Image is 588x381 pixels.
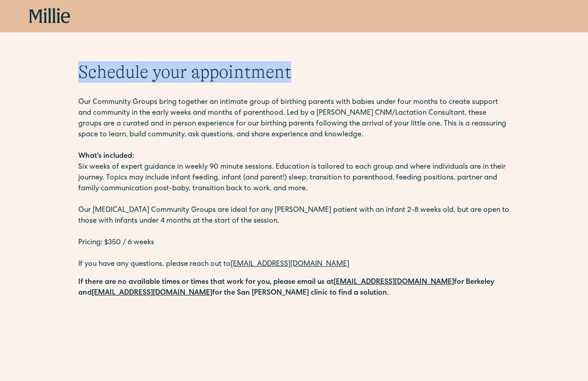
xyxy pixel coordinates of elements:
p: Pricing: $350 / 6 weeks [78,238,510,248]
strong: If there are no available times or times that work for you, please email us at [78,279,334,286]
h1: Schedule your appointment [78,61,510,83]
strong: What's included: [78,153,134,160]
p: ‍ [78,248,510,259]
a: [EMAIL_ADDRESS][DOMAIN_NAME] [92,290,212,297]
p: Six weeks of expert guidance in weekly 90 minute sessions. Education is tailored to each group an... [78,162,510,194]
p: ‍ [78,227,510,238]
p: ‍ [78,194,510,205]
p: Our [MEDICAL_DATA] Community Groups are ideal for any [PERSON_NAME] patient with an infant 2-8 we... [78,205,510,227]
p: Our Community Groups bring together an intimate group of birthing parents with babies under four ... [78,97,510,140]
p: If you have any questions, please reach out to [78,259,510,270]
a: [EMAIL_ADDRESS][DOMAIN_NAME] [231,261,349,268]
p: ‍ [78,140,510,151]
a: [EMAIL_ADDRESS][DOMAIN_NAME] [334,279,454,286]
strong: for the San [PERSON_NAME] clinic to find a solution. [212,290,389,297]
